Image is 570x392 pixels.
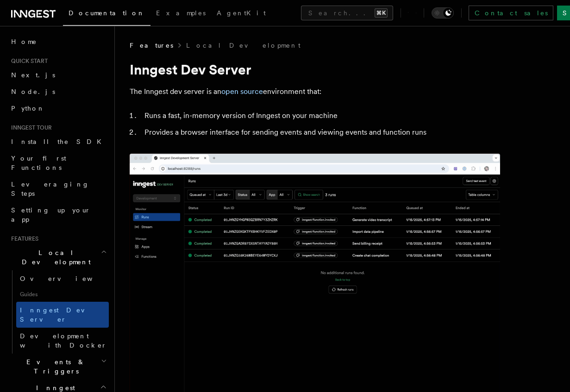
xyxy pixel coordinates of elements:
span: Features [130,41,173,50]
span: Guides [16,287,109,302]
span: Development with Docker [20,332,107,349]
a: Examples [150,3,211,25]
span: Your first Functions [11,155,66,171]
kbd: ⌘K [375,8,388,18]
a: Leveraging Steps [7,176,109,202]
a: Contact sales [469,6,553,20]
span: Setting up your app [11,206,91,223]
span: Python [11,105,45,112]
span: AgentKit [217,9,266,17]
a: Install the SDK [7,133,109,150]
a: Node.js [7,83,109,100]
span: Local Development [7,248,101,267]
button: Events & Triggers [7,354,109,380]
span: Quick start [7,57,48,65]
a: open source [221,87,263,96]
a: Home [7,33,109,50]
span: Node.js [11,88,55,95]
button: Search...⌘K [301,6,393,20]
a: AgentKit [211,3,271,25]
span: Install the SDK [11,138,107,145]
span: Inngest Dev Server [20,306,99,323]
a: Your first Functions [7,150,109,176]
span: Events & Triggers [7,357,101,376]
span: Documentation [69,9,145,17]
p: The Inngest dev server is an environment that: [130,85,500,98]
span: Leveraging Steps [11,180,89,197]
span: Overview [20,275,115,282]
h1: Inngest Dev Server [130,61,500,78]
li: Provides a browser interface for sending events and viewing events and function runs [142,126,500,139]
a: Overview [16,270,109,287]
a: Documentation [63,3,150,26]
button: Local Development [7,244,109,270]
a: Local Development [186,41,301,50]
a: Inngest Dev Server [16,302,109,328]
span: Features [7,235,38,243]
a: Development with Docker [16,328,109,354]
li: Runs a fast, in-memory version of Inngest on your machine [142,109,500,122]
button: Toggle dark mode [432,7,454,19]
a: Python [7,100,109,117]
a: Setting up your app [7,202,109,228]
span: Inngest tour [7,124,52,131]
span: Next.js [11,71,55,79]
span: Home [11,37,37,46]
div: Local Development [7,270,109,354]
span: Examples [156,9,206,17]
a: Next.js [7,67,109,83]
